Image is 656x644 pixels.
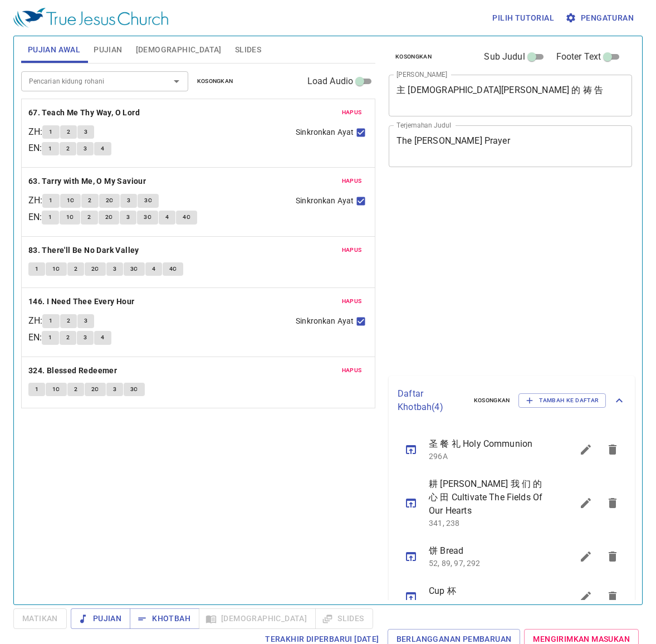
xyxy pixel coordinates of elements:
[42,194,59,207] button: 1
[183,212,190,222] span: 4C
[66,333,70,343] span: 2
[429,544,546,558] span: 饼 Bread
[60,211,81,224] button: 1C
[88,196,91,206] span: 2
[467,394,517,407] button: Kosongkan
[169,74,184,89] button: Open
[35,384,38,394] span: 1
[159,211,175,224] button: 4
[130,264,138,274] span: 3C
[52,384,60,394] span: 1C
[28,125,42,139] p: ZH :
[67,383,84,396] button: 2
[60,331,76,344] button: 2
[74,384,77,394] span: 2
[28,383,45,396] button: 1
[67,127,70,137] span: 2
[342,296,362,306] span: Hapus
[60,125,77,139] button: 2
[60,194,81,207] button: 1C
[396,135,624,157] textarea: The [PERSON_NAME] Prayer
[52,264,60,274] span: 1C
[99,194,120,207] button: 2C
[28,364,117,378] b: 324. Blessed Redeemer
[389,425,635,621] ul: sermon lineup list
[84,316,87,326] span: 3
[101,144,104,154] span: 4
[126,212,130,222] span: 3
[197,76,233,86] span: Kosongkan
[429,518,546,529] p: 341, 238
[77,331,94,344] button: 3
[84,333,87,343] span: 3
[42,125,59,139] button: 1
[120,211,136,224] button: 3
[335,364,369,377] button: Hapus
[85,262,106,276] button: 2C
[67,196,75,206] span: 1C
[563,8,638,28] button: Pengaturan
[335,174,369,188] button: Hapus
[28,174,146,188] b: 63. Tarry with Me, O My Saviour
[429,477,546,518] span: 耕 [PERSON_NAME] 我 们 的 心 田 Cultivate The Fields Of Our Hearts
[106,383,123,396] button: 3
[85,383,106,396] button: 2C
[429,558,546,569] p: 52, 89, 97, 292
[127,196,130,206] span: 3
[101,333,104,343] span: 4
[429,584,546,598] span: Cup 杯
[28,43,80,57] span: Pujian Awal
[235,43,261,57] span: Slides
[91,384,99,394] span: 2C
[71,608,130,629] button: Pujian
[60,142,76,155] button: 2
[84,127,87,137] span: 3
[46,383,67,396] button: 1C
[81,211,97,224] button: 2
[488,8,559,28] button: Pilih tutorial
[49,196,52,206] span: 1
[130,384,138,394] span: 3C
[335,106,369,119] button: Hapus
[130,608,199,629] button: Khotbah
[99,211,120,224] button: 2C
[398,387,465,414] p: Daftar Khotbah ( 4 )
[28,314,42,328] p: ZH :
[49,127,52,137] span: 1
[556,50,601,64] span: Footer Text
[429,437,546,451] span: 圣 餐 礼 Holy Communion
[80,612,121,626] span: Pujian
[484,50,525,64] span: Sub Judul
[87,212,91,222] span: 2
[518,393,606,408] button: Tambah ke Daftar
[105,212,113,222] span: 2C
[342,365,362,375] span: Hapus
[395,52,432,62] span: Kosongkan
[84,144,87,154] span: 3
[42,331,58,344] button: 1
[28,106,140,120] b: 67. Teach Me Thy Way, O Lord
[28,243,141,257] button: 83. There'll Be No Dark Valley
[28,262,45,276] button: 1
[567,11,634,25] span: Pengaturan
[28,331,42,344] p: EN :
[106,196,114,206] span: 2C
[28,364,119,378] button: 324. Blessed Redeemer
[296,126,354,138] span: Sinkronkan Ayat
[49,316,52,326] span: 1
[67,262,84,276] button: 2
[429,451,546,462] p: 296A
[163,262,184,276] button: 4C
[145,262,162,276] button: 4
[94,43,122,57] span: Pujian
[77,125,94,139] button: 3
[74,264,77,274] span: 2
[120,194,137,207] button: 3
[46,262,67,276] button: 1C
[94,331,111,344] button: 4
[60,314,77,328] button: 2
[389,376,635,425] div: Daftar Khotbah(4)KosongkanTambah ke Daftar
[42,142,58,155] button: 1
[124,383,145,396] button: 3C
[342,176,362,186] span: Hapus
